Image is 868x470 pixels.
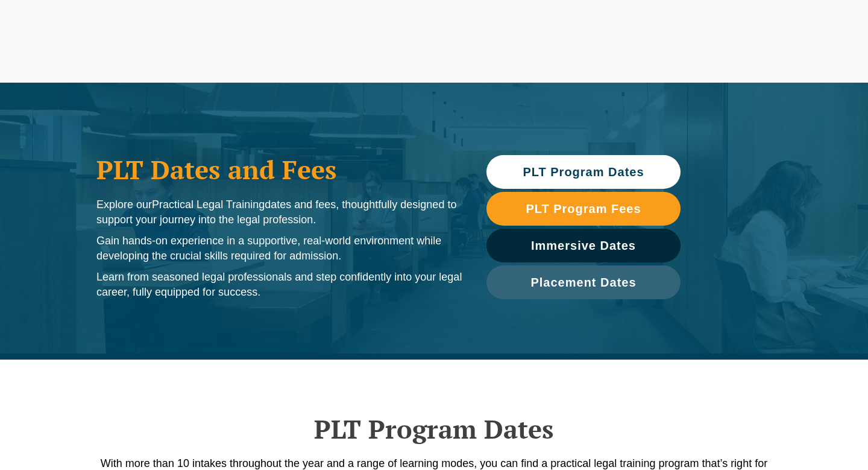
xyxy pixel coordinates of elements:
span: PLT Program Fees [526,203,641,215]
p: Learn from seasoned legal professionals and step confidently into your legal career, fully equipp... [96,270,462,300]
span: Immersive Dates [531,240,636,252]
span: PLT Program Dates [523,166,644,178]
h2: PLT Program Dates [90,414,778,444]
span: Practical Legal Training [152,198,265,211]
h1: PLT Dates and Fees [96,154,462,185]
a: PLT Program Dates [486,155,681,189]
a: PLT Program Fees [486,192,681,226]
a: Immersive Dates [486,229,681,262]
span: Placement Dates [530,276,636,288]
p: Gain hands-on experience in a supportive, real-world environment while developing the crucial ski... [96,233,462,264]
a: Placement Dates [486,265,681,299]
p: Explore our dates and fees, thoughtfully designed to support your journey into the legal profession. [96,197,462,227]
